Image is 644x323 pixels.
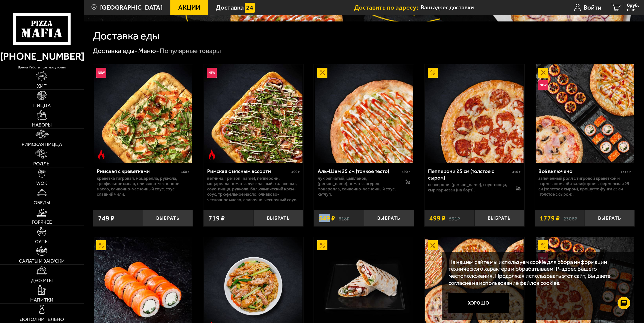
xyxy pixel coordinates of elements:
p: Запечённый ролл с тигровой креветкой и пармезаном, Эби Калифорния, Фермерская 25 см (толстое с сы... [538,176,631,197]
div: Римская с мясным ассорти [207,168,290,175]
span: [GEOGRAPHIC_DATA] [100,4,163,11]
s: 618 ₽ [339,215,350,222]
span: Обеды [34,200,50,205]
img: Новинка [96,68,106,78]
span: 390 г [402,170,410,174]
p: ветчина, [PERSON_NAME], пепперони, моцарелла, томаты, лук красный, халапеньо, соус-пицца, руккола... [207,176,300,203]
span: 1779 ₽ [540,215,560,222]
span: Дополнительно [20,317,64,322]
button: Выбрать [253,210,303,226]
span: Акции [178,4,200,11]
a: Меню- [138,47,159,55]
a: АкционныйПепперони 25 см (толстое с сыром) [424,64,524,163]
img: Аль-Шам 25 см (тонкое тесто) [315,64,413,163]
img: Акционный [96,240,106,250]
p: На нашем сайте мы используем cookie для сбора информации технического характера и обрабатываем IP... [448,259,625,286]
span: Доставить по адресу: [354,4,421,11]
button: Хорошо [448,293,509,313]
span: Хит [37,84,47,88]
span: Пицца [33,103,51,108]
span: Наборы [32,122,52,127]
span: 0 шт. [627,8,639,12]
p: лук репчатый, цыпленок, [PERSON_NAME], томаты, огурец, моцарелла, сливочно-чесночный соус, кетчуп. [318,176,399,197]
div: Аль-Шам 25 см (тонкое тесто) [318,168,401,175]
span: 360 г [181,170,189,174]
a: Доставка еды- [93,47,137,55]
s: 2306 ₽ [563,215,577,222]
img: Римская с мясным ассорти [204,64,302,163]
span: Доставка [216,4,244,11]
button: Выбрать [474,210,524,226]
img: 15daf4d41897b9f0e9f617042186c801.svg [245,3,255,13]
a: НовинкаОстрое блюдоРимская с креветками [93,64,193,163]
img: Пепперони 25 см (толстое с сыром) [425,64,524,163]
span: Римская пицца [22,142,62,147]
div: Пепперони 25 см (толстое с сыром) [428,168,511,181]
button: Выбрать [364,210,414,226]
s: 591 ₽ [449,215,460,222]
div: Римская с креветками [97,168,180,175]
img: Римская с креветками [94,64,192,163]
img: Акционный [317,68,327,78]
div: Популярные товары [160,46,221,55]
input: Ваш адрес доставки [421,3,549,12]
img: Новинка [207,68,217,78]
div: Всё включено [538,168,619,175]
img: Новинка [538,80,548,90]
img: Акционный [538,68,548,78]
span: 1345 г [621,170,631,174]
span: 499 ₽ [429,215,446,222]
p: креветка тигровая, моцарелла, руккола, трюфельное масло, оливково-чесночное масло, сливочно-чесно... [97,176,189,197]
img: Акционный [428,240,438,250]
span: Салаты и закуски [19,259,65,263]
img: Острое блюдо [96,150,106,160]
p: пепперони, [PERSON_NAME], соус-пицца, сыр пармезан (на борт). [428,182,509,193]
span: Напитки [30,297,53,302]
span: WOK [36,181,47,186]
a: АкционныйНовинкаВсё включено [535,64,635,163]
img: Акционный [428,68,438,78]
span: 719 ₽ [208,215,225,222]
span: Супы [35,239,49,244]
button: Выбрать [585,210,635,226]
span: Десерты [31,278,53,283]
img: Акционный [317,240,327,250]
a: НовинкаОстрое блюдоРимская с мясным ассорти [203,64,303,163]
span: 400 г [291,170,300,174]
img: Острое блюдо [207,150,217,160]
span: 749 ₽ [98,215,114,222]
span: Горячее [32,220,52,225]
img: Акционный [538,240,548,250]
a: АкционныйАль-Шам 25 см (тонкое тесто) [314,64,414,163]
span: Роллы [33,161,50,166]
h1: Доставка еды [93,31,160,41]
span: 549 ₽ [319,215,335,222]
span: 0 руб. [627,3,639,8]
img: Всё включено [536,64,634,163]
span: Войти [584,4,601,11]
span: 410 г [512,170,520,174]
button: Выбрать [143,210,193,226]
